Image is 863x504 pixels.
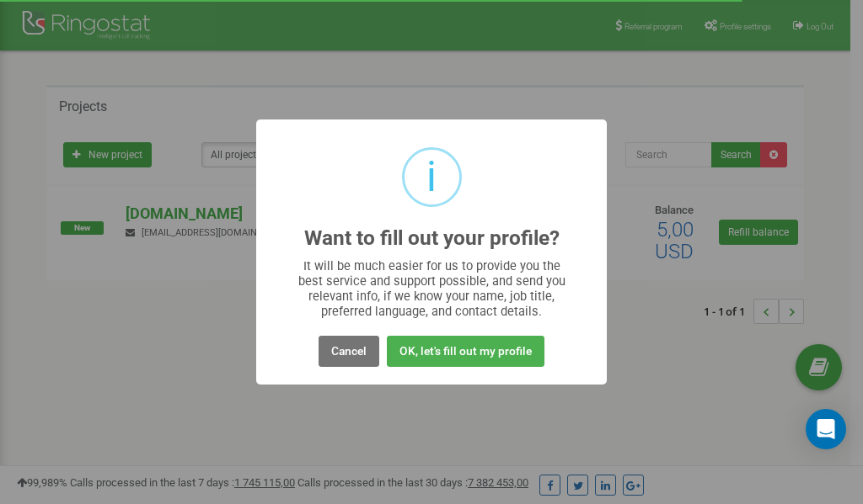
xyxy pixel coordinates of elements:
[290,258,574,319] div: It will be much easier for us to provide you the best service and support possible, and send you ...
[304,227,560,250] h2: Want to fill out your profile?
[387,336,544,367] button: OK, let's fill out my profile
[426,150,437,204] div: i
[319,336,379,367] button: Cancel
[806,409,846,449] div: Open Intercom Messenger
